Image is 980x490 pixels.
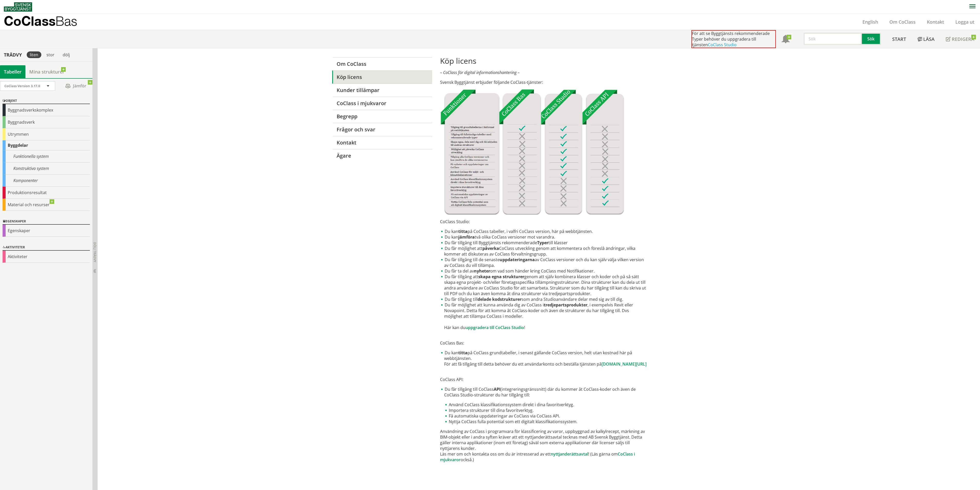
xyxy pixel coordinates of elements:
[921,19,950,25] a: Kontakt
[4,18,77,24] p: CoClass
[3,98,90,104] div: Objekt
[444,413,648,419] li: Få automatiska uppdateringar av CoClass via CoClass API.
[602,361,646,367] a: [DOMAIN_NAME][URL]
[923,36,935,42] span: Läsa
[332,149,432,162] a: Ägare
[952,36,974,42] span: Redigera
[60,51,73,58] div: dölj
[444,402,648,407] li: Använd CoClass klassifikationssystem direkt i dina favoritverktyg.
[440,302,648,330] li: Du får möjlighet att kunna använda dig av CoClass i , i exempelvis Revit eller Novapoint. Detta f...
[440,274,648,296] li: Du får tillgång att genom att själv kombinera klasser och koder och på så sätt skapa egna projekt...
[862,33,881,45] button: Sök
[43,51,58,58] div: stor
[27,51,41,58] div: liten
[440,56,648,472] div: Användning av CoClass i programvara för klassificering av varor, uppbyggnad av kalkylrecept, märk...
[887,30,912,48] a: Start
[93,242,97,262] span: Dölj trädvy
[3,128,90,140] div: Utrymmen
[332,97,432,110] a: CoClass i mjukvaror
[332,123,432,136] a: Frågor och svar
[3,187,90,199] div: Produktionsresultat
[4,2,32,12] img: Svensk Byggtjänst
[55,13,77,29] span: Bas
[332,84,432,97] a: Kunder tillämpar
[3,116,90,128] div: Byggnadsverk
[60,81,91,90] span: Jämför
[458,350,468,356] strong: titta
[782,35,790,44] span: Notifikationer
[857,19,884,25] a: English
[884,19,921,25] a: Om CoClass
[892,36,906,42] span: Start
[3,225,90,237] div: Egenskaper
[332,136,432,149] a: Kontakt
[691,30,776,48] div: För att se Byggtjänsts rekommenderade Typer behöver du uppgradera till tjänsten
[440,386,648,424] li: Du får tillgång till CoClass (integreringsgränssnitt) där du kommer åt CoClass-koder och även de ...
[940,30,980,48] a: Redigera
[537,240,548,246] strong: Typer
[440,240,648,246] li: Du får tillgång till Byggtjänsts rekommenderade till klasser
[3,199,90,211] div: Material och resurser
[804,33,862,45] input: Sök
[440,56,648,66] h1: Köp licens
[3,175,90,187] div: Komponenter
[332,70,432,84] a: Köp licens
[458,229,468,234] strong: titta
[444,419,648,424] li: Nyttja CoClass fulla potential som ett digitalt klassifikationssystem.
[3,150,90,162] div: Funktionella system
[440,234,648,240] li: Du kan två olika CoClass versioner mot varandra.
[3,162,90,175] div: Konstruktiva system
[482,246,499,251] strong: påverka
[332,110,432,123] a: Begrepp
[4,84,40,88] span: CoClass Version 3.17.0
[950,19,980,25] a: Logga ut
[3,104,90,116] div: Byggnadsverkskomplex
[474,268,490,274] strong: nyheter
[1,52,25,58] div: Trädvy
[3,219,90,225] div: Egenskaper
[465,325,524,330] a: uppgradera till CoClass Studio
[500,257,535,262] strong: uppdateringarna
[440,268,648,274] li: Du får ta del av om vad som händer kring CoClass med Notifikationer.
[440,350,648,367] li: Du kan på CoClass grundtabeller, i senast gällande CoClass version, helt utan kostnad här på webb...
[4,14,88,30] a: CoClassBas
[440,257,648,268] li: Du får tillgång till de senaste av CoClass versioner och du kan själv välja vilken version av CoC...
[3,244,90,251] div: Aktiviteter
[440,89,624,215] img: Tjnster-Tabell_CoClassBas-Studio-API2022-12-22.jpg
[332,57,432,70] a: Om CoClass
[3,140,90,150] div: Byggdelar
[444,407,648,413] li: Importera strukturer till dina favoritverktyg.
[478,274,524,279] strong: skapa egna strukturer
[440,296,648,302] li: Du får tillgång till som andra Studioanvändare delar med sig av till dig.
[440,219,648,224] p: CoClass Studio:
[25,65,68,78] a: Mina strukturer
[440,70,520,75] em: – CoClass för digital informationshantering –
[440,371,648,382] p: CoClass API:
[544,302,587,308] strong: tredjepartsprodukter
[440,79,648,85] p: Svensk Byggtjänst erbjuder följande CoClass-tjänster:
[3,251,90,263] div: Aktiviteter
[440,229,648,234] li: Du kan på CoClass tabeller, i valfri CoClass version, här på webbtjänsten.
[440,451,635,462] a: CoClass i mjukvaror
[478,296,521,302] strong: delade kodstrukturer
[551,451,588,457] a: nyttjanderättsavtal
[440,246,648,257] li: Du får möjlighet att CoClass utveckling genom att kommentera och föreslå ändringar, vilka kommer ...
[458,234,475,240] strong: jämföra
[912,30,940,48] a: Läsa
[708,42,737,48] a: CoClass Studio
[440,334,648,346] p: CoClass Bas:
[494,386,500,392] strong: API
